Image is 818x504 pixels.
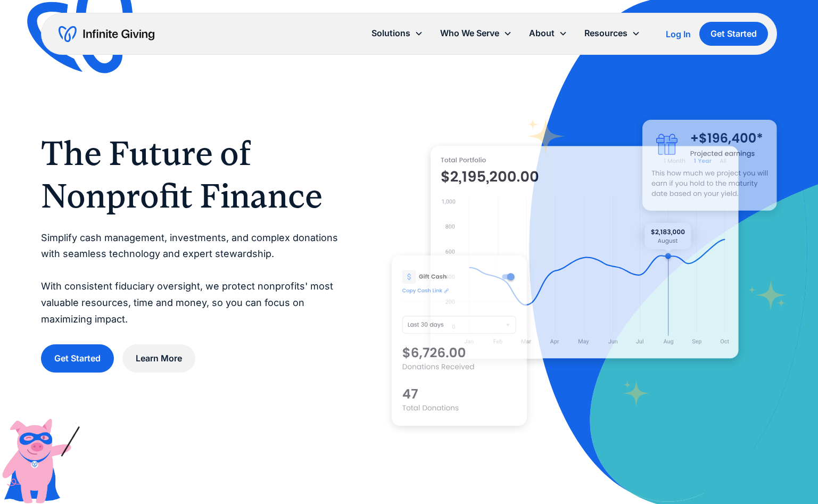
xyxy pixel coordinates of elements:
p: Simplify cash management, investments, and complex donations with seamless technology and expert ... [41,230,349,328]
a: Learn More [122,344,195,373]
div: Solutions [371,26,410,40]
div: Who We Serve [432,22,520,45]
div: Log In [666,30,691,38]
a: Get Started [41,344,114,373]
img: nonprofit donation platform [431,146,739,359]
div: Resources [576,22,649,45]
a: Log In [666,28,691,40]
a: Get Started [699,22,768,46]
a: home [59,26,154,43]
img: fundraising star [748,280,787,310]
img: donation software for nonprofits [392,255,526,426]
div: Who We Serve [440,26,499,40]
div: Solutions [363,22,432,45]
div: Resources [584,26,627,40]
div: About [529,26,555,40]
h1: The Future of Nonprofit Finance [41,132,349,217]
div: About [520,22,576,45]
